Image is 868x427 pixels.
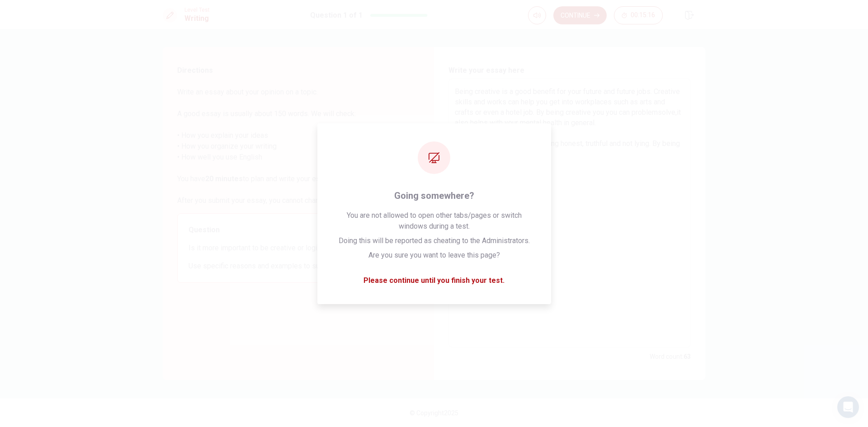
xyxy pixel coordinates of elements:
[614,6,663,24] button: 00:15:16
[650,351,691,362] h6: Word count :
[684,353,691,360] strong: 63
[448,65,691,76] h6: Write your essay here
[184,7,210,13] span: Level Test
[189,243,377,253] span: Is it more important to be creative or logical?
[410,409,458,417] span: © Copyright 2025
[189,261,377,272] span: Use specific reasons and examples to support your answer.
[189,225,377,235] span: Question
[184,13,210,24] h1: Writing
[631,12,655,19] span: 00:15:16
[837,396,859,418] div: Open Intercom Messenger
[310,10,363,21] h1: Question 1 of 1
[205,174,243,183] strong: 20 minutes
[455,86,684,340] textarea: Being creative is a good benefit for your future and future jobs. Creative skills and works can h...
[177,65,389,76] span: Directions
[177,87,389,206] span: Write an essay about your opinion on a topic. A good essay is usually about 150 words. We will ch...
[553,6,607,24] button: Continue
